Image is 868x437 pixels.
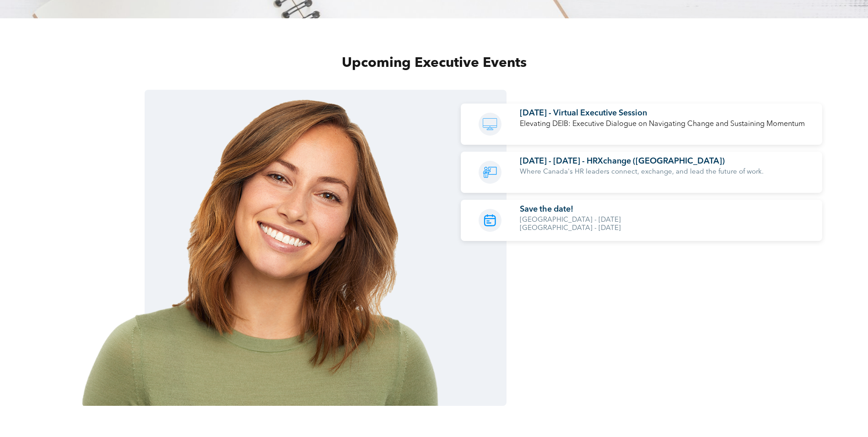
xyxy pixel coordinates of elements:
[520,120,805,128] span: Elevating DEIB: Executive Dialogue on Navigating Change and Sustaining Momentum
[520,205,573,213] span: Save the date!
[520,157,725,165] span: [DATE] - [DATE] - HRXchange ([GEOGRAPHIC_DATA])
[81,72,442,406] img: A woman in a green shirt is smiling for the camera
[520,169,764,175] span: Where Canada's HR leaders connect, exchange, and lead the future of work.
[520,217,621,224] span: [GEOGRAPHIC_DATA] - [DATE]
[342,56,527,70] span: Upcoming Executive Events
[520,225,621,232] span: [GEOGRAPHIC_DATA] - [DATE]
[520,109,647,117] span: [DATE] - Virtual Executive Session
